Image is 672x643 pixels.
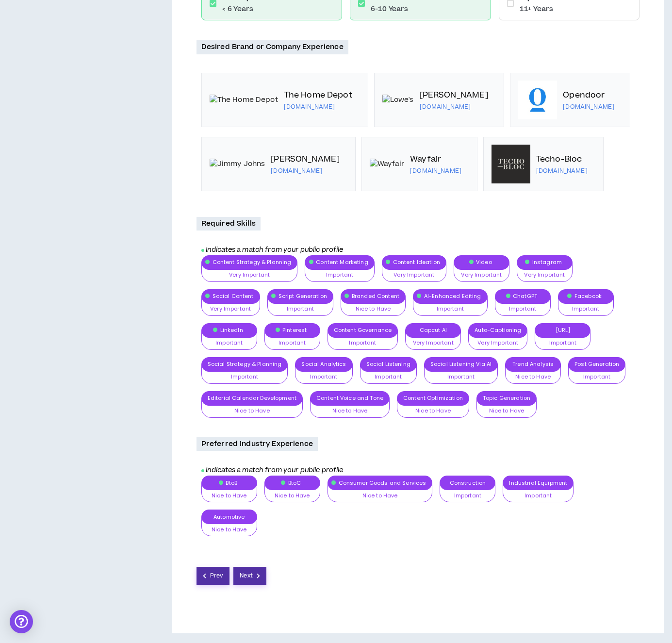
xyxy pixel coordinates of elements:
[284,103,352,111] p: [DOMAIN_NAME]
[210,95,278,105] img: The Home Depot
[410,153,461,165] p: Wayfair
[240,571,252,580] span: Next
[420,89,489,101] p: [PERSON_NAME]
[563,89,614,101] p: Opendoor
[201,245,344,255] i: Indicates a match from your public profile
[563,103,614,111] p: [DOMAIN_NAME]
[410,167,461,175] p: [DOMAIN_NAME]
[10,610,33,633] div: Open Intercom Messenger
[197,437,318,451] p: Preferred Industry Experience
[518,81,557,119] img: Opendoor
[210,159,265,169] img: Jimmy Johns
[536,153,588,165] p: Techo-Bloc
[536,167,588,175] p: [DOMAIN_NAME]
[271,153,340,165] p: [PERSON_NAME]
[197,567,230,585] button: Prev
[210,571,223,580] span: Prev
[197,40,348,54] p: Desired Brand or Company Experience
[382,95,414,105] img: Lowe's
[233,567,266,585] button: Next
[222,4,272,14] p: < 6 Years
[492,145,530,183] img: Techo-Bloc
[197,217,261,231] p: Required Skills
[420,103,489,111] p: [DOMAIN_NAME]
[520,4,553,14] p: 11+ Years
[284,89,352,101] p: The Home Depot
[271,167,340,175] p: [DOMAIN_NAME]
[370,159,404,169] img: Wayfair
[201,465,344,476] i: Indicates a match from your public profile
[371,4,408,14] p: 6-10 Years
